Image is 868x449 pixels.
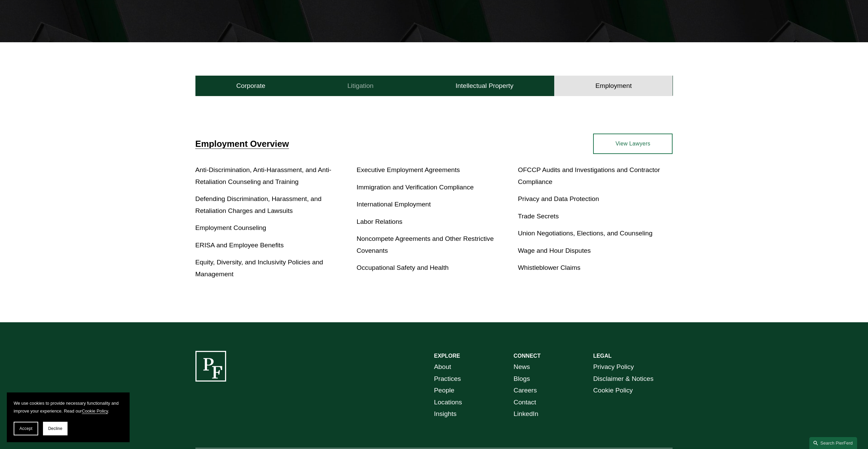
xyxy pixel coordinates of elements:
a: LinkedIn [514,408,539,420]
a: Whistleblower Claims [518,264,580,271]
a: International Employment [357,201,431,208]
h4: Intellectual Property [456,82,514,90]
a: About [434,361,451,373]
a: Equity, Diversity, and Inclusivity Policies and Management [195,259,323,278]
a: Employment Overview [195,139,289,149]
a: Privacy and Data Protection [518,195,599,202]
a: Contact [514,397,536,408]
a: Blogs [514,373,530,385]
strong: CONNECT [514,353,541,359]
h4: Litigation [347,82,373,90]
a: View Lawyers [593,134,673,154]
a: Anti-Discrimination, Anti-Harassment, and Anti-Retaliation Counseling and Training [195,166,332,185]
a: Trade Secrets [518,213,559,220]
a: Practices [434,373,461,385]
a: Disclaimer & Notices [593,373,653,385]
a: Locations [434,397,462,408]
a: News [514,361,530,373]
a: Executive Employment Agreements [357,166,460,173]
h4: Corporate [236,82,265,90]
a: Union Negotiations, Elections, and Counseling [518,230,652,237]
strong: LEGAL [593,353,612,359]
a: Cookie Policy [82,408,108,414]
a: Search this site [809,437,857,449]
span: Accept [19,426,32,431]
button: Decline [43,422,68,435]
a: Immigration and Verification Compliance [357,184,474,191]
h4: Employment [595,82,632,90]
a: Noncompete Agreements and Other Restrictive Covenants [357,235,494,254]
a: Occupational Safety and Health [357,264,449,271]
a: Employment Counseling [195,224,266,231]
a: OFCCP Audits and Investigations and Contractor Compliance [518,166,660,185]
section: Cookie banner [7,392,130,442]
a: Insights [434,408,457,420]
a: Privacy Policy [593,361,634,373]
button: Accept [14,422,38,435]
a: Wage and Hour Disputes [518,247,591,254]
strong: EXPLORE [434,353,460,359]
a: Cookie Policy [593,385,633,397]
a: Careers [514,385,537,397]
a: ERISA and Employee Benefits [195,242,284,249]
p: We use cookies to provide necessary functionality and improve your experience. Read our . [14,399,123,415]
span: Decline [48,426,62,431]
a: People [434,385,455,397]
a: Defending Discrimination, Harassment, and Retaliation Charges and Lawsuits [195,195,322,214]
a: Labor Relations [357,218,402,225]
